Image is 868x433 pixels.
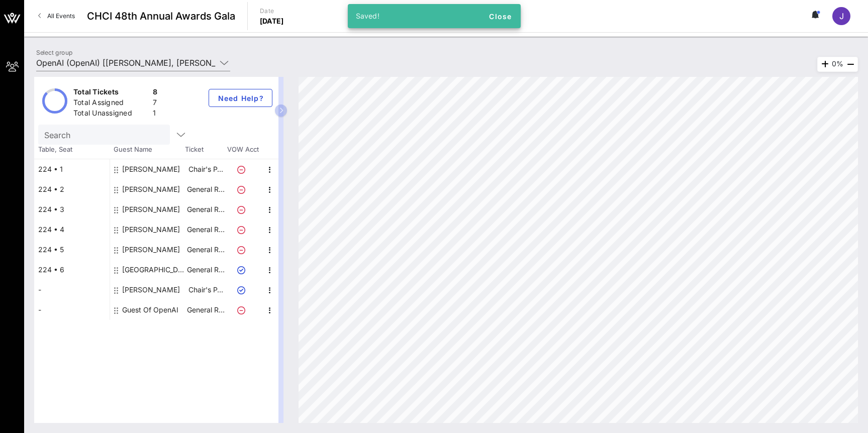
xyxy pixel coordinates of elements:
[356,12,380,20] span: Saved!
[122,159,180,179] div: Marisa Moret
[489,12,513,21] span: Close
[34,159,110,179] div: 224 • 1
[839,11,844,21] span: J
[209,89,272,107] button: Need Help?
[34,220,110,240] div: 224 • 4
[32,8,81,24] a: All Events
[153,97,157,110] div: 7
[122,260,185,280] div: Chan Park
[153,108,157,121] div: 1
[47,12,75,20] span: All Events
[122,199,180,220] div: Luis Sante
[832,7,850,25] div: J
[73,87,149,99] div: Total Tickets
[34,240,110,260] div: 224 • 5
[217,94,264,102] span: Need Help?
[36,49,72,56] label: Select group
[122,220,180,240] div: Mattie Zazueta
[260,6,284,16] p: Date
[185,280,226,300] p: Chair's P…
[185,199,226,220] p: General R…
[73,108,149,121] div: Total Unassigned
[87,9,235,24] span: CHCI 48th Annual Awards Gala
[185,179,226,199] p: General R…
[34,179,110,199] div: 224 • 2
[122,179,180,199] div: Claudia Fischer
[34,280,110,300] div: -
[185,260,226,280] p: General R…
[185,159,226,179] p: Chair's P…
[122,240,180,260] div: Felipe Millon
[73,97,149,110] div: Total Assigned
[34,145,110,155] span: Table, Seat
[153,87,157,99] div: 8
[110,145,185,155] span: Guest Name
[34,300,110,320] div: -
[122,300,178,320] div: Guest Of OpenAI
[485,7,517,25] button: Close
[122,280,180,300] div: Justin Oswald
[34,199,110,220] div: 224 • 3
[225,145,260,155] span: VOW Acct
[185,240,226,260] p: General R…
[185,145,225,155] span: Ticket
[260,16,284,26] p: [DATE]
[185,300,226,320] p: General R…
[34,260,110,280] div: 224 • 6
[185,220,226,240] p: General R…
[817,57,858,72] div: 0%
